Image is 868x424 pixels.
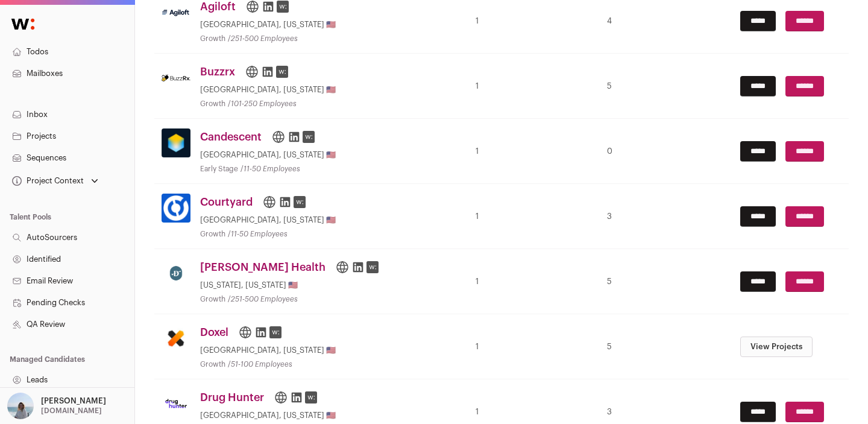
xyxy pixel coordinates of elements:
button: Open dropdown [10,172,101,189]
turbo-frame: 3 [607,212,612,220]
span: 51-100 Employees [231,361,292,368]
div: [GEOGRAPHIC_DATA], [US_STATE] 🇺🇸 [200,150,336,160]
div: [GEOGRAPHIC_DATA], [US_STATE] 🇺🇸 [200,346,336,355]
p: [PERSON_NAME] [41,396,106,406]
img: 73ee7eb869c1a4f52e198024083af0bcba4f8c7b263bc6581ea99793c05cd443.jpg [162,194,190,223]
turbo-frame: 5 [607,343,612,350]
div: [GEOGRAPHIC_DATA], [US_STATE] 🇺🇸 [200,411,336,420]
a: View Projects [740,337,813,357]
a: https://heydianahealth.com [335,260,350,274]
img: c2ffa1eaa3018f420c0333f9db6be861395f7cc61322e0e6f7fd06223d82a5c2.jpg [162,324,190,353]
a: Doxel [200,324,228,341]
turbo-frame: 0 [607,147,612,155]
a: https://doxel.ai [238,325,253,340]
a: [PERSON_NAME] Health [200,259,325,276]
li: Growth [200,34,228,43]
img: ed1f96f4bf2cce58d54397347a81d65b52661d20311bfeaea6c2887d4b534b6e.jpg [162,128,190,157]
td: 1 [468,119,600,184]
div: [GEOGRAPHIC_DATA], [US_STATE] 🇺🇸 [200,20,336,30]
a: Drug Hunter [200,389,264,406]
li: Growth [200,360,228,369]
turbo-frame: 5 [607,82,612,90]
td: 1 [468,184,600,249]
li: Growth [200,100,228,109]
a: Buzzrx [200,63,235,80]
a: Candescent [200,128,262,145]
img: 5a99aaa9ea0fb3fa6539b380d43ab65dfb48115eb8b6d633ddad9b714294f2f2.svg [162,63,190,92]
li: / [228,100,297,109]
img: ff5ec33cdd4bdf555de8c6b4127139b28c50db8eec50c467f4b70ae4f417ecc1.jpg [162,389,190,418]
li: Growth [200,230,228,239]
div: Project Context [10,176,84,186]
turbo-frame: 4 [607,17,612,25]
span: 251-500 Employees [231,35,298,42]
a: https://drughunter.com [274,390,288,405]
li: / [241,165,300,174]
div: [US_STATE], [US_STATE] 🇺🇸 [200,280,379,290]
img: 2f36321e500680d1dfe073e5c6a9e4793e4d8c79a30e544ae380c61e72c3366c.jpg [162,259,190,288]
td: 1 [468,249,600,314]
turbo-frame: 5 [607,277,612,285]
td: 1 [468,54,600,119]
p: [DOMAIN_NAME] [41,406,102,416]
span: 11-50 Employees [231,230,288,238]
a: Courtyard [200,194,253,210]
span: 101-250 Employees [231,100,297,107]
button: Open dropdown [5,393,108,419]
div: [GEOGRAPHIC_DATA], [US_STATE] 🇺🇸 [200,215,336,225]
img: Wellfound [5,12,41,36]
a: https://courtyard.io [262,195,277,209]
span: 11-50 Employees [244,165,300,172]
div: [GEOGRAPHIC_DATA], [US_STATE] 🇺🇸 [200,85,336,95]
a: https://candescent.com [271,130,286,144]
span: 251-500 Employees [231,296,298,303]
li: Growth [200,295,228,304]
img: 11561648-medium_jpg [7,393,34,419]
li: / [228,34,298,43]
td: 1 [468,314,600,379]
li: Early Stage [200,165,241,174]
li: / [228,295,298,304]
li: / [228,230,288,239]
li: / [228,360,292,369]
a: https://buzzrx.com [245,65,259,79]
turbo-frame: 3 [607,408,612,416]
